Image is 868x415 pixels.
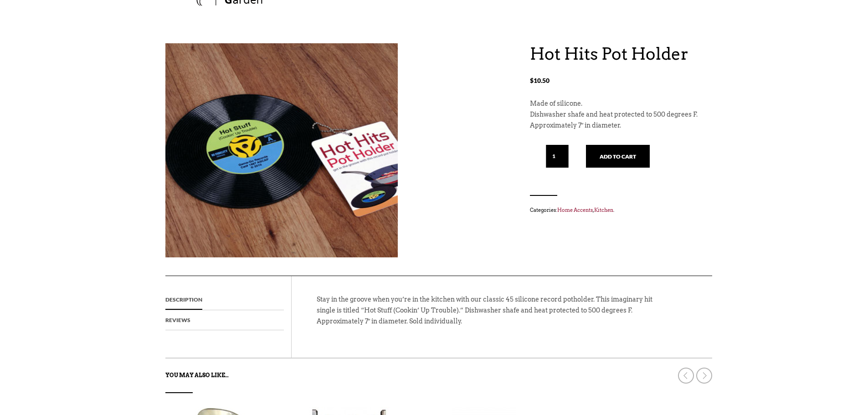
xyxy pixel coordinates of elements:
h1: Hot Hits Pot Holder [530,43,703,65]
p: Stay in the groove when you’re in the kitchen with our classic 45 silicone record potholder. This... [317,294,654,336]
a: Kitchen [594,207,613,213]
button: Add to cart [586,145,650,168]
span: Categories: , . [530,205,703,215]
input: Qty [546,145,569,168]
p: Made of silicone. [530,98,703,109]
a: Description [165,290,202,310]
a: Reviews [165,310,190,330]
a: Home Accents [557,207,593,213]
p: Dishwasher shafe and heat protected to 500 degrees F. [530,109,703,120]
p: Approximately 7″ in diameter. [530,120,703,131]
span: $ [530,77,534,84]
bdi: 10.50 [530,77,550,84]
strong: You may also like… [165,372,229,379]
